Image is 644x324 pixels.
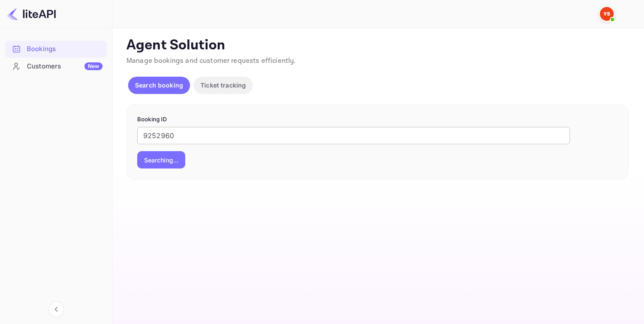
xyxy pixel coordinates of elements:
img: LiteAPI logo [7,7,56,21]
p: Ticket tracking [200,81,246,90]
div: Bookings [27,44,103,54]
img: Yandex Support [600,7,614,21]
div: New [84,62,103,70]
p: Search booking [135,81,183,90]
a: Bookings [5,41,107,57]
input: Enter Booking ID (e.g., 63782194) [137,127,570,144]
div: Customers [27,62,103,71]
button: Searching... [137,151,185,168]
div: Bookings [5,41,107,58]
span: Manage bookings and customer requests efficiently. [126,56,296,65]
p: Booking ID [137,115,618,124]
div: CustomersNew [5,58,107,75]
p: Agent Solution [126,37,628,54]
button: Collapse navigation [48,301,64,317]
a: CustomersNew [5,58,107,74]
